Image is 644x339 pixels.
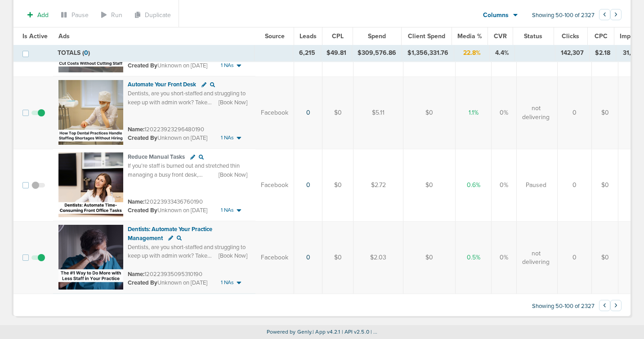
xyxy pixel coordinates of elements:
[454,45,489,61] td: 22.8%
[128,198,203,205] small: 120223933436760190
[128,81,196,88] span: Automate Your Front Desk
[128,62,207,70] small: Unknown on [DATE]
[403,76,456,149] td: $0
[558,149,592,221] td: 0
[221,206,234,214] span: 1 NAs
[353,221,403,294] td: $2.03
[332,32,344,40] span: CPL
[306,109,310,116] a: 0
[22,9,54,22] button: Add
[558,76,592,149] td: 0
[555,45,590,61] td: 142,307
[456,149,492,221] td: 0.6%
[58,152,123,217] img: Ad image
[526,181,546,190] span: Paused
[128,206,207,214] small: Unknown on [DATE]
[610,300,622,311] button: Go to next page
[128,153,185,161] span: Reduce Manual Tasks
[219,98,247,107] span: [Book Now]
[483,11,509,20] span: Columns
[58,225,123,290] img: Ad image
[22,32,48,40] span: Is Active
[322,76,353,149] td: $0
[255,221,294,294] td: Facebook
[300,32,317,40] span: Leads
[532,303,595,310] span: Showing 50-100 of 2327
[128,271,202,278] small: 120223935095310190
[353,76,403,149] td: $5.11
[128,126,144,133] span: Name:
[524,32,542,40] span: Status
[313,329,340,335] span: | App v4.2.1
[492,221,517,294] td: 0%
[342,329,369,335] span: | API v2.5.0
[489,45,514,61] td: 4.4%
[58,32,70,40] span: Ads
[221,279,234,286] span: 1 NAs
[128,279,157,286] span: Created By
[595,32,608,40] span: CPC
[562,32,579,40] span: Clicks
[408,32,445,40] span: Client Spend
[128,134,207,142] small: Unknown on [DATE]
[599,300,610,311] button: Go to previous page
[128,226,212,242] span: Dentists: Automate Your Practice Management
[456,221,492,294] td: 0.5%
[599,301,622,312] ul: Pagination
[265,32,285,40] span: Source
[221,134,234,142] span: 1 NAs
[255,76,294,149] td: Facebook
[353,149,403,221] td: $2.72
[599,10,622,21] ul: Pagination
[293,45,321,61] td: 6,215
[558,221,592,294] td: 0
[532,12,595,19] span: Showing 50-100 of 2327
[402,45,454,61] td: $1,356,331.76
[322,149,353,221] td: $0
[456,76,492,149] td: 1.1%
[37,11,49,19] span: Add
[592,76,618,149] td: $0
[492,149,517,221] td: 0%
[592,149,618,221] td: $0
[128,162,246,214] span: If you’re staff is burned out and stretched thin managing a busy front desk, now’s the time to si...
[522,104,550,121] span: not delivering
[610,9,622,20] button: Go to next page
[58,80,123,145] img: Ad image
[221,62,234,69] span: 1 NAs
[84,49,88,57] span: 0
[522,249,550,267] span: not delivering
[403,149,456,221] td: $0
[128,207,157,214] span: Created By
[128,90,248,124] span: Dentists, are you short-staffed and struggling to keep up with admin work? Take this free demo to...
[128,62,157,69] span: Created By
[590,45,616,61] td: $2.18
[128,271,144,278] span: Name:
[219,171,247,179] span: [Book Now]
[128,279,207,287] small: Unknown on [DATE]
[128,134,157,142] span: Created By
[321,45,352,61] td: $49.81
[128,198,144,205] span: Name:
[457,32,482,40] span: Media %
[306,254,310,261] a: 0
[255,149,294,221] td: Facebook
[128,244,248,277] span: Dentists, are you short-staffed and struggling to keep up with admin work? Take this free demo to...
[128,126,204,133] small: 120223923296480190
[219,252,247,260] span: [Book Now]
[306,181,310,189] a: 0
[371,329,378,335] span: | ...
[368,32,386,40] span: Spend
[494,32,507,40] span: CVR
[322,221,353,294] td: $0
[592,221,618,294] td: $0
[52,45,255,61] td: TOTALS ( )
[352,45,402,61] td: $309,576.86
[492,76,517,149] td: 0%
[599,9,610,20] button: Go to previous page
[403,221,456,294] td: $0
